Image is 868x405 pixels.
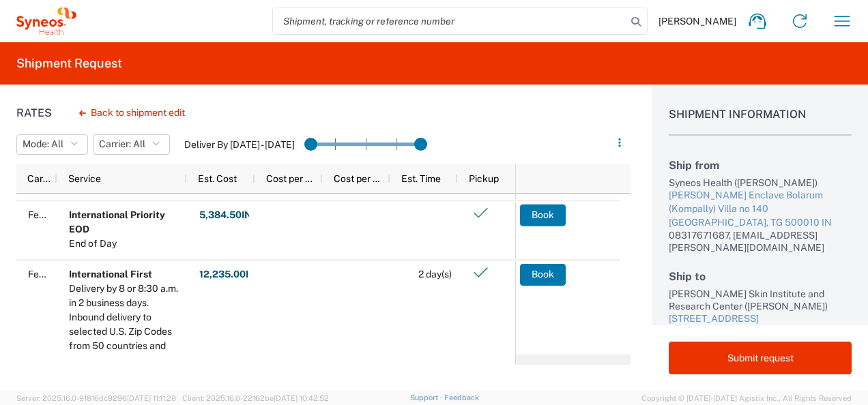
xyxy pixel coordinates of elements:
span: Cost per Mile [266,173,317,184]
span: Est. Time [401,173,441,184]
strong: 5,384.50 INR [199,209,259,222]
span: Mode: All [23,138,63,151]
span: [DATE] 11:11:28 [127,394,176,402]
h2: Ship from [669,159,852,172]
span: [PERSON_NAME] [659,15,736,27]
div: Delivery by 8 or 8:30 a.m. in 2 business days. Inbound delivery to selected U.S. Zip Codes from 5... [69,282,181,396]
div: 08317671687, [EMAIL_ADDRESS][PERSON_NAME][DOMAIN_NAME] [669,229,852,254]
h1: Rates [16,106,52,119]
span: Service [68,173,101,184]
div: [GEOGRAPHIC_DATA], TG 500010 IN [669,216,852,230]
div: End of Day [69,237,181,251]
span: Client: 2025.16.0-22162be [182,394,329,402]
a: Support [410,393,444,402]
button: Back to shipment edit [68,101,196,125]
b: International First [69,269,152,280]
strong: 12,235.00 INR [199,268,263,281]
span: Est. Cost [198,173,237,184]
span: [DATE] 10:42:52 [274,394,329,402]
button: Book [520,264,566,286]
h1: Shipment Information [669,108,852,136]
a: Feedback [444,393,479,402]
span: Copyright © [DATE]-[DATE] Agistix Inc., All Rights Reserved [641,392,852,404]
span: FedEx Express [28,209,93,220]
button: Carrier: All [93,134,170,155]
input: Shipment, tracking or reference number [273,8,626,34]
b: International Priority EOD [69,209,165,235]
h2: Shipment Request [16,55,122,72]
div: [STREET_ADDRESS] [669,312,852,326]
a: [STREET_ADDRESS][GEOGRAPHIC_DATA] US [669,312,852,339]
button: 12,235.00INR [199,264,263,286]
button: Mode: All [16,134,88,155]
button: 5,384.50INR [199,204,259,226]
button: Submit request [669,342,852,374]
h2: Ship to [669,270,852,283]
span: Carrier [27,173,52,184]
div: [PERSON_NAME] Enclave Bolarum (Kompally) Villa no 140 [669,189,852,215]
span: Pickup [469,173,499,184]
a: [PERSON_NAME] Enclave Bolarum (Kompally) Villa no 140[GEOGRAPHIC_DATA], TG 500010 IN [669,189,852,229]
span: FedEx Express [28,269,93,280]
button: Book [520,204,566,226]
span: Carrier: All [99,138,145,151]
label: Deliver By [DATE] - [DATE] [184,138,295,151]
div: [PERSON_NAME] Skin Institute and Research Center ([PERSON_NAME]) [669,288,852,312]
span: 2 day(s) [418,269,452,280]
span: Server: 2025.16.0-91816dc9296 [16,394,176,402]
div: Syneos Health ([PERSON_NAME]) [669,177,852,189]
span: Cost per Mile [334,173,385,184]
